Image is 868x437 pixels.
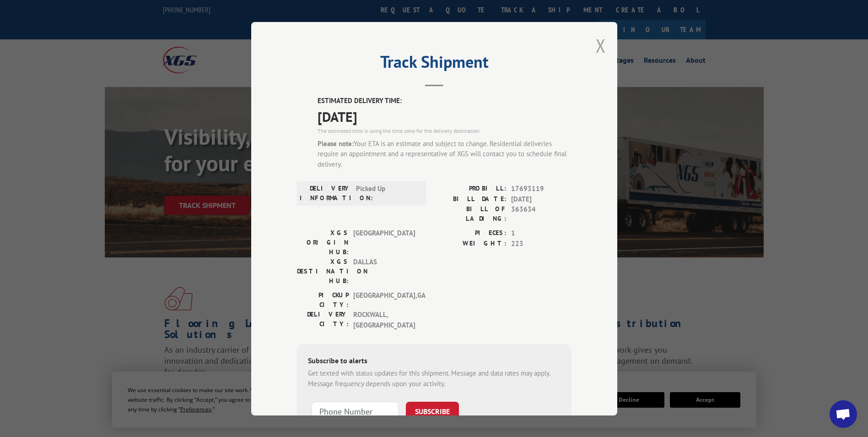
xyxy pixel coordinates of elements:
[297,257,349,286] label: XGS DESTINATION HUB:
[297,310,349,330] label: DELIVERY CITY:
[318,96,571,106] label: ESTIMATED DELIVERY TIME:
[318,126,571,135] div: The estimated time is using the time zone for the delivery destination.
[300,184,351,203] label: DELIVERY INFORMATION:
[318,106,571,126] span: [DATE]
[356,184,418,203] span: Picked Up
[297,228,349,257] label: XGS ORIGIN HUB:
[353,257,415,286] span: DALLAS
[297,290,349,310] label: PICKUP CITY:
[511,194,571,204] span: [DATE]
[297,55,571,73] h2: Track Shipment
[511,238,571,249] span: 223
[434,204,507,224] label: BILL OF LADING:
[353,290,415,310] span: [GEOGRAPHIC_DATA] , GA
[353,310,415,330] span: ROCKWALL , [GEOGRAPHIC_DATA]
[434,184,507,194] label: PROBILL:
[318,138,571,169] div: Your ETA is an estimate and subject to change. Residential deliveries require an appointment and ...
[406,402,459,421] button: SUBSCRIBE
[434,228,507,239] label: PIECES:
[434,238,507,249] label: WEIGHT:
[596,33,606,58] button: Close modal
[318,139,354,147] strong: Please note:
[312,402,399,421] input: Phone Number
[308,355,561,368] div: Subscribe to alerts
[353,228,415,257] span: [GEOGRAPHIC_DATA]
[830,400,857,428] div: Open chat
[434,194,507,204] label: BILL DATE:
[511,204,571,224] span: 363634
[511,184,571,194] span: 17693119
[308,368,561,389] div: Get texted with status updates for this shipment. Message and data rates may apply. Message frequ...
[511,228,571,239] span: 1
